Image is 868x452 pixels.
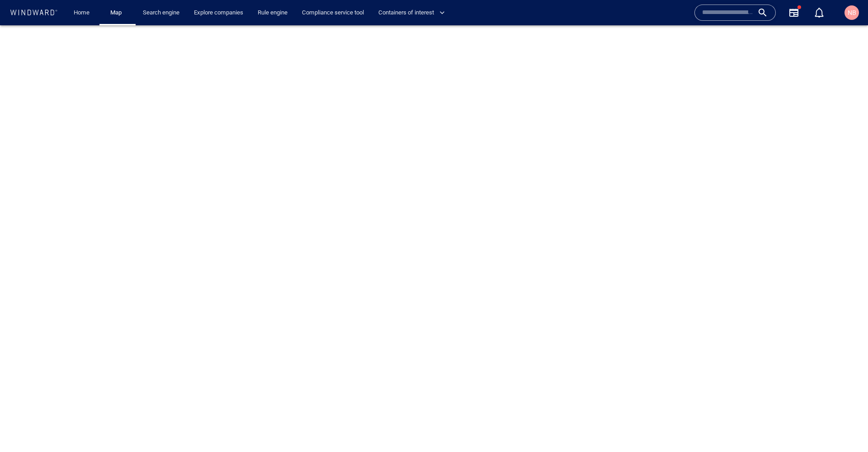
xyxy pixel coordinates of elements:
a: Map [107,5,128,21]
iframe: Chat [830,411,861,445]
a: Home [70,5,93,21]
a: Rule engine [254,5,291,21]
button: NB [843,4,861,22]
button: Map [103,5,132,21]
a: Explore companies [190,5,247,21]
button: Home [67,5,96,21]
span: Containers of interest [378,8,445,18]
a: Compliance service tool [298,5,368,21]
div: Notification center [814,7,825,18]
span: NB [848,9,856,16]
button: Containers of interest [375,5,453,21]
a: Search engine [139,5,183,21]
